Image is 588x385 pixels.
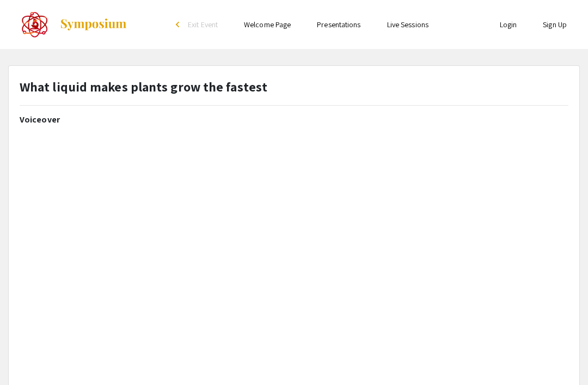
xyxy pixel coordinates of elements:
a: Login [500,20,517,29]
a: The 2022 CoorsTek Denver Metro Regional Science and Engineering Fair [8,11,127,38]
div: arrow_back_ios [176,21,182,28]
h2: Voiceover [20,114,568,125]
a: Sign Up [543,20,567,29]
strong: What liquid makes plants grow the fastest [20,78,267,95]
img: Symposium by ForagerOne [59,18,127,31]
span: Exit Event [188,20,218,29]
a: Welcome Page [244,20,291,29]
img: The 2022 CoorsTek Denver Metro Regional Science and Engineering Fair [21,11,48,38]
a: Live Sessions [387,20,428,29]
a: Presentations [317,20,360,29]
